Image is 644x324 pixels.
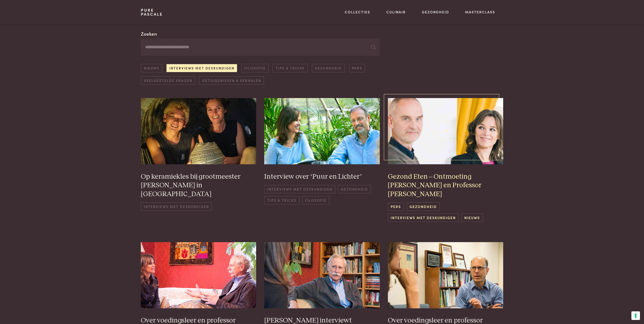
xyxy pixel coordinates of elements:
span: Nieuws [462,214,483,222]
span: Pers [388,202,404,211]
a: Tips & Tricks [273,64,308,72]
label: Zoeken [141,30,157,37]
span: Tips & Tricks [264,196,299,204]
span: Gezondheid [338,185,371,193]
img: headerblog.jpg [264,98,380,164]
a: headerblog.jpg Interview over ‘Puur en Lichter’ Interviews met deskundigenGezondheidTips & Tricks... [264,98,380,222]
button: Uw voorkeuren voor toestemming voor trackingtechnologieën [631,311,640,320]
a: Interviews met deskundigen [166,64,237,72]
span: Filosofie [302,196,329,204]
img: Feeling20-20Walter20Willett202201600x755_1.jpg [141,242,256,308]
span: Interviews met deskundigen [141,202,212,211]
a: Artikel20Gezond20Eten20-20ontmoeting20Pascale20Naessens20en20Hanno20Pijl20-20gezondNU20120-20head... [388,98,503,222]
h3: Op keramiekles bij grootmeester [PERSON_NAME] in [GEOGRAPHIC_DATA] [141,172,256,199]
a: Gezondheid [422,9,449,15]
a: PurePascale [141,8,163,16]
a: Pers [349,64,365,72]
span: Interviews met deskundigen [264,185,335,193]
img: Artikel20Gezond20Eten20-20ontmoeting20Pascale20Naessens20en20Hanno20Pijl20-20gezondNU20120-20head... [388,98,503,164]
img: Op keramiekles bij Kazuya Ishida in Bali [141,98,256,164]
a: Op keramiekles bij Kazuya Ishida in Bali Op keramiekles bij grootmeester [PERSON_NAME] in [GEOGRA... [141,98,256,222]
h3: Gezond Eten – Ontmoeting [PERSON_NAME] en Professor [PERSON_NAME] [388,172,503,199]
a: Collecties [345,9,370,15]
a: Veelgestelde vragen [141,76,195,85]
span: Interviews met deskundigen [388,214,459,222]
a: Nieuws [141,64,162,72]
a: Masterclass [465,9,495,15]
img: Pascale20en20Walter20Willett20220sRGB.jpg [264,242,380,308]
a: Gezondheid [312,64,345,72]
h3: Interview over ‘Puur en Lichter’ [264,172,380,181]
a: Getuigenissen & Verhalen [199,76,264,85]
img: Feeling20-20David20Ludwig201600x755202_1.jpg [388,242,503,308]
span: Gezondheid [407,202,440,211]
a: Filosofie [241,64,269,72]
a: Culinair [386,9,406,15]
